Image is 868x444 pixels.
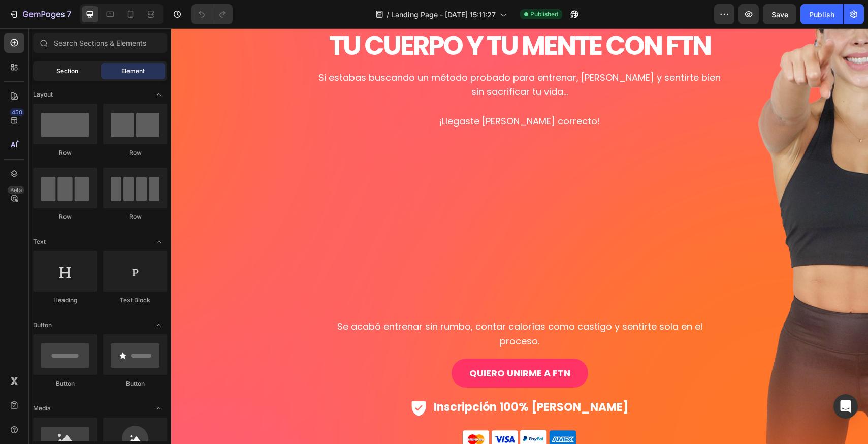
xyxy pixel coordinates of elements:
span: Toggle open [151,317,167,333]
div: Row [33,148,97,157]
span: Toggle open [151,400,167,417]
span: Element [121,67,145,76]
span: Media [33,404,51,413]
div: Text Block [103,296,167,305]
span: Button [33,321,52,330]
p: Si estabas buscando un método probado para entrenar, [PERSON_NAME] y sentirte bien sin sacrificar... [145,42,552,101]
div: Open Intercom Messenger [833,394,858,419]
button: Save [763,4,796,24]
span: Save [771,10,788,19]
a: QUIERO UNIRME A FTN [280,330,417,359]
p: Se acabó entrenar sin rumbo, contar calorías como castigo y sentirte sola en el proceso. [145,291,552,321]
iframe: Design area [171,28,868,444]
iframe: Video FTN [206,116,491,276]
button: Publish [800,4,843,24]
div: Row [33,212,97,221]
span: Landing Page - [DATE] 15:11:27 [391,9,496,20]
div: Undo/Redo [191,4,233,24]
div: Row [103,212,167,221]
div: Publish [809,9,834,20]
span: Section [56,67,78,76]
span: Published [530,10,558,19]
p: 7 [67,8,71,20]
div: Heading [33,296,97,305]
img: gempages_521568042459595948-6c43c6a5-6905-4d11-9a5c-5b5830223adb.png [289,399,408,423]
p: Inscripción 100% [PERSON_NAME] [263,369,457,389]
div: Beta [8,186,24,194]
div: Row [103,148,167,157]
input: Search Sections & Elements [33,33,167,53]
span: / [387,9,389,20]
span: Toggle open [151,86,167,103]
div: Button [33,379,97,388]
span: Layout [33,90,53,99]
span: Toggle open [151,234,167,250]
div: 450 [10,108,24,116]
button: 7 [4,4,76,24]
div: Button [103,379,167,388]
span: Text [33,237,46,246]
